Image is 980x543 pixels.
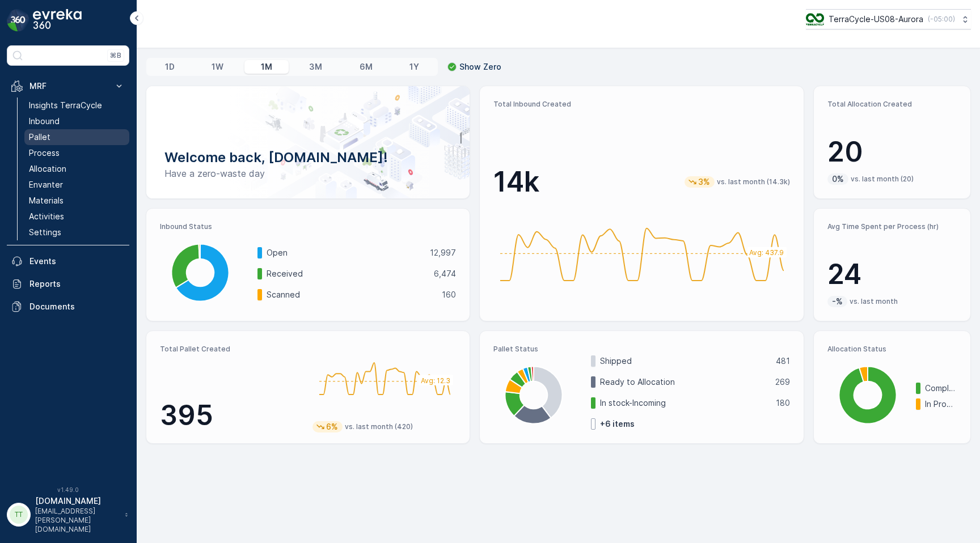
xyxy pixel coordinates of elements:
[29,278,125,290] p: Reports
[29,227,61,238] p: Settings
[827,257,957,291] p: 24
[261,61,272,73] p: 1M
[24,193,129,209] a: Materials
[160,398,303,432] p: 395
[776,397,790,409] p: 180
[160,222,456,231] p: Inbound Status
[10,506,28,524] div: TT
[24,224,129,240] a: Settings
[850,297,898,306] p: vs. last month
[7,75,129,97] button: MRF
[7,295,129,318] a: Documents
[442,289,456,300] p: 160
[29,195,64,206] p: Materials
[806,9,971,29] button: TerraCycle-US08-Aurora(-05:00)
[29,179,63,190] p: Envanter
[29,131,50,143] p: Pallet
[24,113,129,129] a: Inbound
[29,256,125,267] p: Events
[267,289,434,300] p: Scanned
[851,175,914,184] p: vs. last month (20)
[831,296,844,307] p: -%
[160,345,303,354] p: Total Pallet Created
[775,376,790,388] p: 269
[29,100,102,111] p: Insights TerraCycle
[717,177,790,186] p: vs. last month (14.3k)
[164,167,451,180] p: Have a zero-waste day
[776,355,790,367] p: 481
[925,383,957,394] p: Completed
[164,149,451,167] p: Welcome back, [DOMAIN_NAME]!
[831,173,845,185] p: 0%
[7,273,129,295] a: Reports
[24,145,129,161] a: Process
[697,176,711,188] p: 3%
[434,268,456,279] p: 6,474
[29,80,107,92] p: MRF
[24,161,129,177] a: Allocation
[345,422,413,431] p: vs. last month (420)
[827,100,957,109] p: Total Allocation Created
[7,495,129,534] button: TT[DOMAIN_NAME][EMAIL_ADDRESS][PERSON_NAME][DOMAIN_NAME]
[600,376,767,388] p: Ready to Allocation
[430,247,456,258] p: 12,997
[24,209,129,224] a: Activities
[267,247,423,258] p: Open
[409,61,419,73] p: 1Y
[827,345,957,354] p: Allocation Status
[928,15,955,24] p: ( -05:00 )
[600,397,768,409] p: In stock-Incoming
[33,9,82,32] img: logo_dark-DEwI_e13.png
[110,51,121,60] p: ⌘B
[35,495,119,507] p: [DOMAIN_NAME]
[600,418,635,430] p: + 6 items
[7,486,129,493] span: v 1.49.0
[7,250,129,273] a: Events
[309,61,322,73] p: 3M
[806,13,824,26] img: image_ci7OI47.png
[7,9,29,32] img: logo
[493,100,789,109] p: Total Inbound Created
[493,345,789,354] p: Pallet Status
[360,61,373,73] p: 6M
[827,135,957,169] p: 20
[24,97,129,113] a: Insights TerraCycle
[827,222,957,231] p: Avg Time Spent per Process (hr)
[925,398,957,410] p: In Progress
[29,211,64,222] p: Activities
[325,421,339,432] p: 6%
[29,301,125,312] p: Documents
[35,507,119,534] p: [EMAIL_ADDRESS][PERSON_NAME][DOMAIN_NAME]
[493,165,539,199] p: 14k
[29,163,66,175] p: Allocation
[459,61,501,73] p: Show Zero
[829,14,923,25] p: TerraCycle-US08-Aurora
[29,116,60,127] p: Inbound
[24,177,129,193] a: Envanter
[29,147,60,159] p: Process
[600,355,768,367] p: Shipped
[267,268,426,279] p: Received
[212,61,223,73] p: 1W
[24,129,129,145] a: Pallet
[165,61,175,73] p: 1D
